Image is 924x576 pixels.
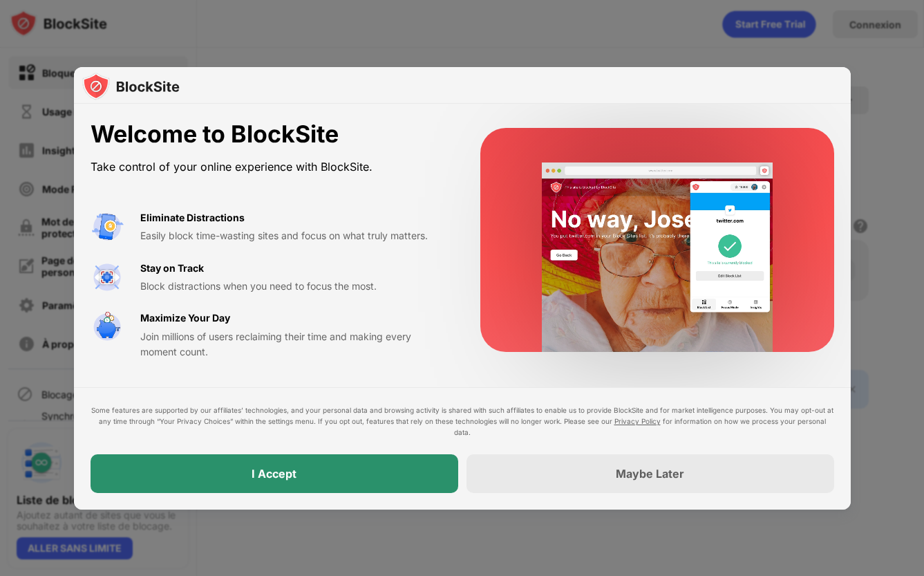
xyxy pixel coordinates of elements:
[91,210,124,243] img: value-avoid-distractions.svg
[252,467,296,481] div: I Accept
[140,261,204,276] div: Stay on Track
[140,279,447,294] div: Block distractions when you need to focus the most.
[82,73,180,100] img: logo-blocksite.svg
[140,210,245,225] div: Eliminate Distractions
[140,310,230,326] div: Maximize Your Day
[91,120,447,149] div: Welcome to BlockSite
[140,329,447,360] div: Join millions of users reclaiming their time and making every moment count.
[91,310,124,344] img: value-safe-time.svg
[616,467,684,481] div: Maybe Later
[614,417,661,425] a: Privacy Policy
[91,261,124,294] img: value-focus.svg
[140,228,447,243] div: Easily block time-wasting sites and focus on what truly matters.
[91,157,447,177] div: Take control of your online experience with BlockSite.
[91,405,834,438] div: Some features are supported by our affiliates’ technologies, and your personal data and browsing ...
